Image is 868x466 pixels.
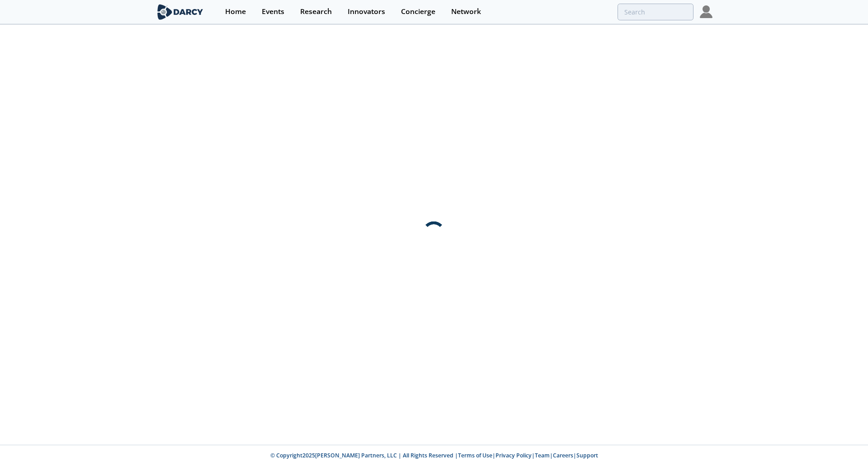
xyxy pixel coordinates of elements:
div: Network [451,8,481,15]
a: Terms of Use [458,452,492,459]
div: Innovators [348,8,385,15]
a: Support [576,452,598,459]
div: Concierge [401,8,435,15]
a: Team [535,452,550,459]
div: Research [300,8,332,15]
a: Privacy Policy [495,452,532,459]
img: Profile [700,5,712,18]
img: logo-wide.svg [156,4,205,20]
input: Advanced Search [618,4,693,20]
div: Events [262,8,284,15]
div: Home [225,8,246,15]
a: Careers [553,452,573,459]
p: © Copyright 2025 [PERSON_NAME] Partners, LLC | All Rights Reserved | | | | | [99,452,769,460]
